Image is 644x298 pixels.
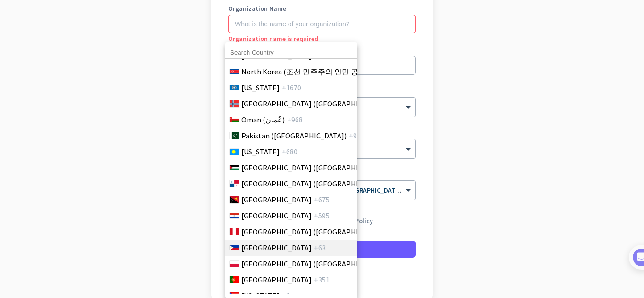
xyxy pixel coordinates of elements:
span: North Korea (조선 민주주의 인민 공화국) [241,66,376,77]
span: [GEOGRAPHIC_DATA] ([GEOGRAPHIC_DATA]) [241,178,388,189]
span: +351 [314,274,330,285]
span: +1670 [282,82,301,93]
span: [GEOGRAPHIC_DATA] [241,242,312,253]
input: Search Country [225,47,357,59]
span: +968 [287,114,303,125]
span: +595 [314,210,330,221]
span: [GEOGRAPHIC_DATA] [241,210,312,221]
span: [GEOGRAPHIC_DATA] [241,194,312,205]
span: [US_STATE] [241,146,280,157]
span: +92 [349,130,361,141]
span: [GEOGRAPHIC_DATA] [241,274,312,285]
span: Pakistan (‫[GEOGRAPHIC_DATA]‬‎) [241,130,347,141]
span: [GEOGRAPHIC_DATA] ([GEOGRAPHIC_DATA]) [241,98,388,109]
span: [US_STATE] [241,82,280,93]
span: [GEOGRAPHIC_DATA] ([GEOGRAPHIC_DATA]) [241,258,388,269]
span: +680 [282,146,297,157]
span: [GEOGRAPHIC_DATA] ([GEOGRAPHIC_DATA]) [241,226,388,237]
span: [GEOGRAPHIC_DATA] (‫[GEOGRAPHIC_DATA]‬‎) [241,162,388,173]
span: +675 [314,194,330,205]
span: Oman (‫عُمان‬‎) [241,114,285,125]
span: +63 [314,242,326,253]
